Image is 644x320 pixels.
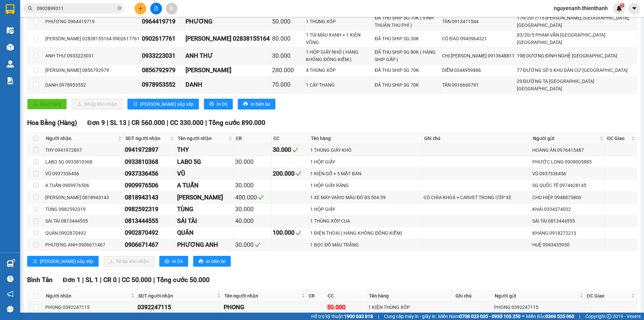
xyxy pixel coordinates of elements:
[133,101,138,107] span: sort-ascending
[150,3,162,14] button: file-add
[176,227,234,239] td: QUÂN
[7,260,14,267] img: warehouse-icon
[45,170,122,177] div: VŨ 0937336456
[310,217,421,225] div: 1 THÙNG XỐP CUA
[82,276,84,284] span: |
[142,17,183,26] div: 0964419719
[45,194,122,201] div: [PERSON_NAME] 0818943143
[532,241,604,248] div: HUỆ 0943435950
[306,31,372,46] div: 1 TÚI MÀU XANH + 1 KIỆN VÕNG
[310,170,421,177] div: 1 KIỆN GỔ + 5 MẶT BÀN
[45,229,122,237] div: QUÂN 0902870492
[235,204,270,214] div: 30.000
[423,133,531,144] th: Ghi chú
[199,259,203,264] span: printer
[375,81,440,89] div: ĐÃ THU SHIP SG 70K
[621,3,623,8] span: 1
[205,119,207,127] span: |
[141,30,184,47] td: 0902617761
[141,47,184,64] td: 0933223031
[125,193,175,202] div: 0818943143
[517,66,636,74] div: 77 ĐƯỜNG SỐ 6 KHU DÂN CƯ [GEOGRAPHIC_DATA]
[378,313,379,320] span: |
[375,48,440,63] div: ĐÃ THU SHIP SG 80K ( HÀNG SHIP GẤP )
[87,119,105,127] span: Đơn 9
[27,276,53,284] span: Bình Tân
[224,292,300,300] span: Tên người nhận
[176,203,234,215] td: TÙNG
[176,156,234,168] td: LABO 5G
[438,313,521,320] span: Miền Nam
[185,51,270,60] div: ANH THƯ
[7,44,14,51] img: warehouse-icon
[86,276,98,284] span: SL 1
[235,240,270,249] div: 30.000
[217,100,227,108] span: In DS
[532,146,604,154] div: HOÀNG ÂN 0976415487
[184,30,271,47] td: NGỌC KIM 02838155164
[272,80,294,89] div: 70.000
[177,204,233,214] div: TÙNG
[532,229,604,237] div: KHANG 0918272213
[310,241,421,248] div: 1 BỌC ĐỒ MÀU TRẮNG
[310,194,421,201] div: 1 XE MÁY VARIO MÀU ĐỎ BS 504.59
[157,276,210,284] span: Tổng cước 50.000
[45,217,122,225] div: SÁI TÀI 0813444555
[125,204,175,214] div: 0982592319
[103,276,117,284] span: CR 0
[532,194,604,201] div: CHÚ HIỆP 0948873800
[273,228,308,237] div: 100.000
[238,99,275,109] button: printerIn biên lai
[7,60,14,67] img: warehouse-icon
[117,5,121,12] span: close-circle
[63,276,80,284] span: Đơn 1
[193,256,231,267] button: printerIn biên lai
[185,34,270,43] div: [PERSON_NAME] 02838155164
[140,100,194,108] span: [PERSON_NAME] sắp xếp
[27,256,99,267] button: sort-ascending[PERSON_NAME] sắp xếp
[273,145,308,154] div: 30.000
[184,77,271,94] td: DANH
[131,119,165,127] span: CR 560.000
[124,227,176,239] td: 0902870492
[125,240,175,249] div: 0906671467
[169,6,174,11] span: aim
[6,4,14,14] img: logo-vxr
[107,119,108,127] span: |
[166,3,177,14] button: aim
[118,276,120,284] span: |
[326,290,367,302] th: CC
[310,205,421,213] div: 1 HỘP GIẤY
[137,302,223,313] td: 0392247115
[124,168,176,180] td: 0937336456
[494,304,584,311] div: PHONG 0392247115
[176,168,234,180] td: VŨ
[177,157,233,167] div: LABO 5G
[138,6,143,11] span: plus
[616,5,622,11] img: icon-new-feature
[442,35,515,42] div: CÔ ĐÀO 0943964321
[620,3,625,8] sup: 1
[125,228,175,237] div: 0902870492
[368,304,453,311] div: 1 KIỆN THÙNG XỐP
[141,13,184,30] td: 0964419719
[125,135,169,142] span: SĐT người nhận
[579,313,580,320] span: |
[167,119,168,127] span: |
[442,18,515,25] div: TÂN 0913411544
[234,133,272,144] th: CR
[375,35,440,42] div: ĐÃ THU SHIP SG 30K
[110,119,126,127] span: SL 13
[142,80,183,89] div: 0978953552
[45,18,140,25] div: PHƯƠNG 0964419719
[45,205,122,213] div: TÙNG 0982592319
[45,66,140,74] div: [PERSON_NAME] 0856792979
[153,276,155,284] span: |
[272,65,294,75] div: 280.000
[177,181,233,190] div: A TUẤN
[72,99,122,109] button: downloadNhập kho nhận
[209,101,214,107] span: printer
[532,182,604,189] div: SG QUỐC TẾ 0974428145
[296,230,302,236] span: check
[375,66,440,74] div: ĐÃ THU SHIP SG 70K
